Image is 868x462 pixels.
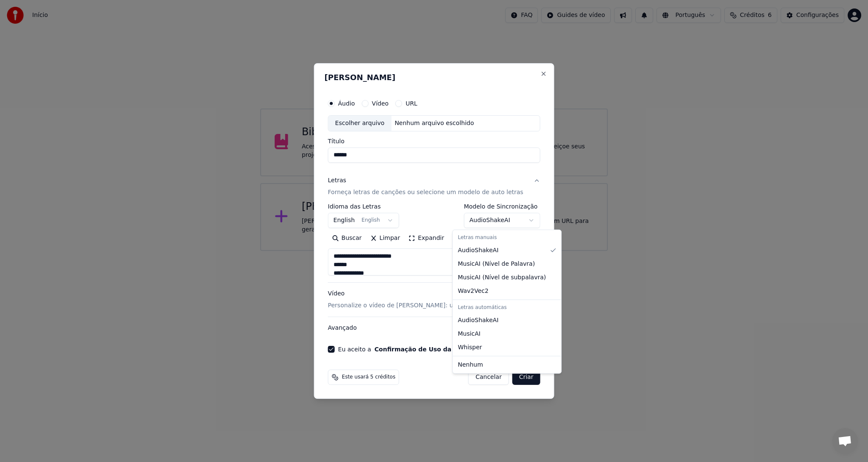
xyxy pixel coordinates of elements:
span: AudioShakeAI [458,316,498,325]
span: Wav2Vec2 [458,287,488,295]
span: Nenhum [458,360,483,369]
span: AudioShakeAI [458,246,498,255]
span: MusicAI ( Nível de subpalavra ) [458,273,546,282]
div: Letras automáticas [454,302,559,314]
div: Letras manuais [454,232,559,244]
span: MusicAI [458,329,481,338]
span: Whisper [458,343,482,351]
span: MusicAI ( Nível de Palavra ) [458,260,535,268]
